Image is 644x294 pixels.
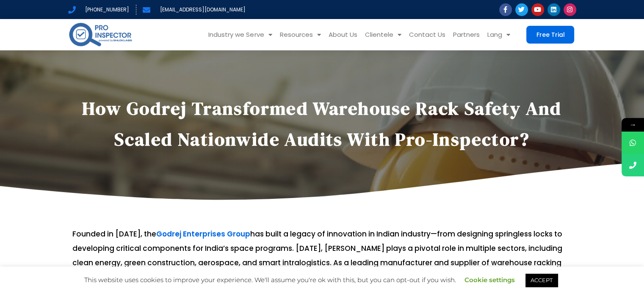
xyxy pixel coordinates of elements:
[83,5,129,15] span: [PHONE_NUMBER]
[68,21,133,48] img: pro-inspector-logo
[156,229,250,239] a: Godrej Enterprises Group
[536,32,564,38] span: Free Trial
[622,118,644,132] span: →
[84,276,560,284] span: This website uses cookies to improve your experience. We'll assume you're ok with this, but you c...
[205,19,276,50] a: Industry we Serve
[143,5,246,15] a: [EMAIL_ADDRESS][DOMAIN_NAME]
[525,274,558,287] a: ACCEPT
[449,19,483,50] a: Partners
[361,19,405,50] a: Clientele
[276,19,324,50] a: Resources
[483,19,514,50] a: Lang
[526,26,574,44] a: Free Trial
[72,93,572,154] h1: How Godrej Transformed Warehouse Rack Safety and Scaled Nationwide Audits with Pro-Inspector?
[464,276,515,284] a: Cookie settings
[405,19,449,50] a: Contact Us
[146,19,514,50] nav: Menu
[324,19,361,50] a: About Us
[158,5,246,15] span: [EMAIL_ADDRESS][DOMAIN_NAME]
